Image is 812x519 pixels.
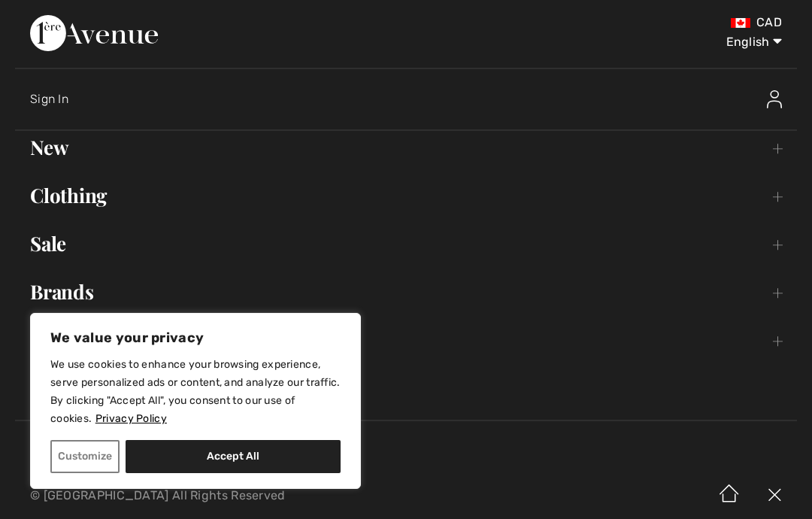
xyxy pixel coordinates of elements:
[15,372,797,405] a: Live
[30,92,68,106] span: Sign In
[30,490,477,501] p: © [GEOGRAPHIC_DATA] All Rights Reserved
[707,472,752,519] img: Home
[95,411,168,426] a: Privacy Policy
[50,356,341,428] p: We use cookies to enhance your browsing experience, serve personalized ads or content, and analyz...
[50,329,341,347] p: We value your privacy
[15,227,797,260] a: Sale
[477,15,782,30] div: CAD
[50,440,120,473] button: Customize
[15,179,797,212] a: Clothing
[30,75,797,123] a: Sign InSign In
[767,90,782,108] img: Sign In
[15,323,797,357] a: Inspiration
[126,440,341,473] button: Accept All
[15,131,797,164] a: New
[752,472,797,519] img: X
[15,275,797,308] a: Brands
[30,15,158,51] img: 1ère Avenue
[30,313,361,489] div: We value your privacy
